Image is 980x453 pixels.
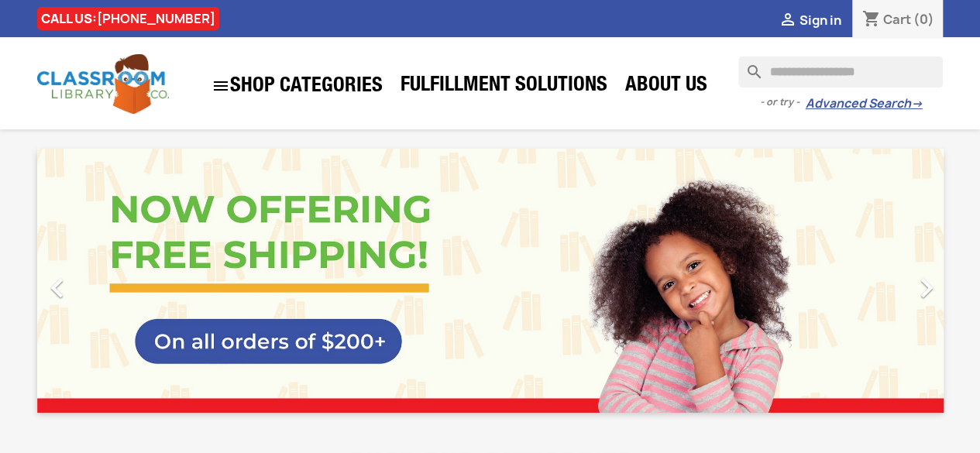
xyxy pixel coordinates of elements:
[913,11,934,28] span: (0)
[37,149,174,412] a: Previous
[738,57,943,88] input: Search
[37,54,169,114] img: Classroom Library Company
[738,57,757,75] i: search
[861,11,880,29] i: shopping_cart
[393,71,615,102] a: Fulfillment Solutions
[910,96,922,112] span: →
[97,10,215,27] a: [PHONE_NUMBER]
[211,77,230,95] i: 
[778,12,841,29] a:  Sign in
[799,12,841,29] span: Sign in
[882,11,910,28] span: Cart
[907,269,946,307] i: 
[807,149,944,412] a: Next
[37,7,219,30] div: CALL US:
[37,149,944,412] ul: Carousel container
[759,94,805,110] span: - or try -
[204,69,390,103] a: SHOP CATEGORIES
[617,71,715,102] a: About Us
[38,269,77,307] i: 
[805,96,922,112] a: Advanced Search→
[778,12,796,30] i: 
